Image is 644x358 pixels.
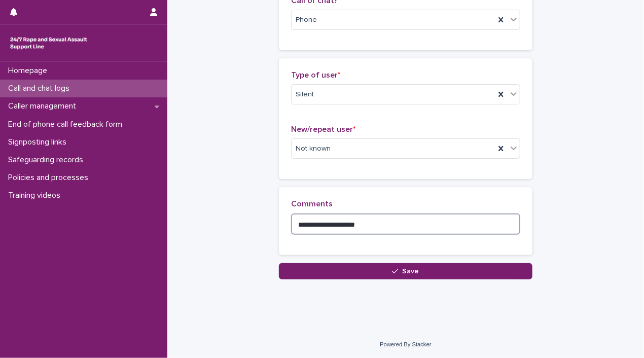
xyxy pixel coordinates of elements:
[296,144,331,154] span: Not known
[296,89,314,100] span: Silent
[4,66,55,76] p: Homepage
[279,263,532,279] button: Save
[4,84,78,93] p: Call and chat logs
[4,155,91,165] p: Safeguarding records
[4,173,96,183] p: Policies and processes
[4,101,84,111] p: Caller management
[4,120,130,129] p: End of phone call feedback form
[291,71,340,79] span: Type of user
[291,125,355,133] span: New/repeat user
[8,33,89,53] img: rhQMoQhaT3yELyF149Cw
[380,341,431,347] a: Powered By Stacker
[403,268,419,275] span: Save
[4,137,75,147] p: Signposting links
[296,15,317,25] span: Phone
[291,200,333,208] span: Comments
[4,191,68,200] p: Training videos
